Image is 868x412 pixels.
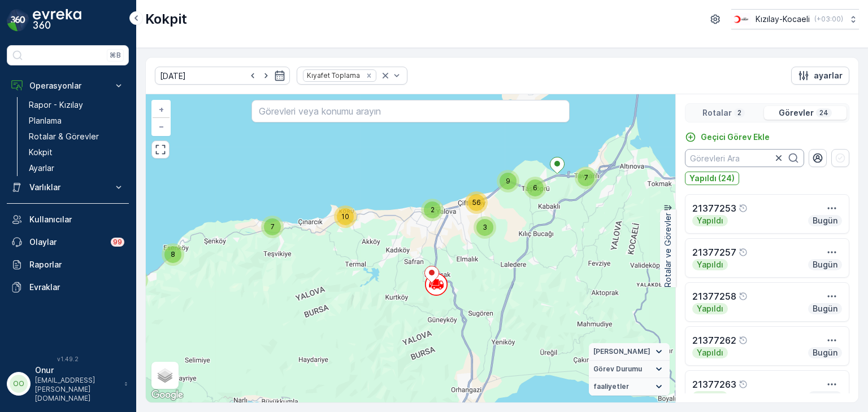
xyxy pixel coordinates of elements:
span: v 1.49.2 [7,356,129,362]
button: ayarlar [791,67,849,85]
a: Uzaklaştır [153,118,170,135]
p: ( +03:00 ) [814,15,843,24]
a: Raporlar [7,253,129,276]
div: Yardım Araç İkonu [739,336,748,345]
button: Operasyonlar [7,74,129,97]
p: Ayarlar [29,163,54,174]
p: Yapıldı [696,215,724,226]
p: Planlama [29,115,62,126]
p: Rotalar ve Görevler [662,213,674,287]
p: [EMAIL_ADDRESS][PERSON_NAME][DOMAIN_NAME] [35,376,119,403]
div: 56 [465,191,488,214]
img: logo [7,9,29,32]
a: Yakınlaştır [153,101,170,118]
span: 10 [341,212,349,221]
div: Yardım Araç İkonu [739,248,748,257]
a: Layers [153,363,177,388]
p: 2 [736,108,743,117]
a: Ayarlar [24,160,129,176]
p: Varlıklar [29,182,106,193]
a: Planlama [24,113,129,129]
p: Kokpit [145,10,187,28]
p: 21377262 [692,334,736,347]
a: Rapor - Kızılay [24,97,129,113]
p: 99 [113,238,122,247]
span: 6 [533,183,537,192]
p: Yapıldı (24) [689,173,735,184]
input: dd/mm/yyyy [155,67,290,85]
p: 24 [818,108,830,117]
button: Yapıldı (24) [685,172,739,185]
button: Varlıklar [7,176,129,199]
input: Görevleri veya konumu arayın [251,100,569,122]
p: Görevler [779,107,814,119]
p: Yapıldı [696,391,724,402]
div: 9 [497,170,519,192]
div: 8 [162,243,184,266]
button: Kızılay-Kocaeli(+03:00) [731,9,859,29]
p: 21377257 [692,246,736,259]
a: Rotalar & Görevler [24,129,129,144]
p: Geçici Görev Ekle [701,132,770,143]
img: logo_dark-DEwI_e13.png [33,9,81,32]
span: 8 [171,250,175,258]
div: 10 [334,205,357,228]
p: ⌘B [110,51,121,60]
p: Bugün [811,259,839,270]
div: OO [10,375,28,393]
a: Bu bölgeyi Google Haritalar'da açın (yeni pencerede açılır) [149,388,186,402]
div: 3 [474,216,496,239]
img: k%C4%B1z%C4%B1lay_0jL9uU1.png [731,13,751,25]
a: Kokpit [24,144,129,160]
span: [PERSON_NAME] [593,347,650,356]
a: Kullanıcılar [7,208,129,231]
a: Geçici Görev Ekle [685,132,770,143]
span: − [159,121,164,131]
p: Evraklar [29,282,124,293]
p: Operasyonlar [29,80,106,91]
div: 6 [524,177,546,199]
p: 21377263 [692,378,736,391]
p: Kullanıcılar [29,214,124,225]
div: Yardım Araç İkonu [739,292,748,301]
span: 56 [472,198,481,207]
p: Kokpit [29,147,53,158]
div: 2 [421,199,444,221]
p: Bugün [811,303,839,314]
span: 7 [271,222,275,231]
input: Görevleri Ara [685,149,804,167]
p: 21377253 [692,201,736,215]
p: Onur [35,365,119,376]
span: 9 [506,177,510,185]
p: Raporlar [29,259,124,270]
div: Kıyafet Toplama [303,70,362,81]
span: 2 [431,205,435,214]
span: Görev Durumu [593,365,642,374]
p: Kızılay-Kocaeli [756,14,810,25]
div: Remove Kıyafet Toplama [363,71,375,80]
p: Rotalar [702,107,732,119]
p: Yapıldı [696,347,724,358]
summary: [PERSON_NAME] [589,343,670,361]
a: Olaylar99 [7,231,129,253]
summary: faaliyetler [589,378,670,396]
button: OOOnur[EMAIL_ADDRESS][PERSON_NAME][DOMAIN_NAME] [7,365,129,403]
div: 7 [575,166,597,189]
span: 3 [483,223,487,231]
span: faaliyetler [593,382,629,391]
p: ayarlar [814,70,843,81]
div: 7 [261,216,284,238]
p: Rotalar & Görevler [29,131,99,142]
p: 21377258 [692,290,736,303]
span: 7 [584,173,588,182]
a: Evraklar [7,276,129,299]
p: Yapıldı [696,303,724,314]
div: Yardım Araç İkonu [739,204,748,213]
summary: Görev Durumu [589,361,670,378]
p: Olaylar [29,236,104,248]
span: + [159,104,164,114]
p: Rapor - Kızılay [29,99,83,111]
p: Yapıldı [696,259,724,270]
div: Yardım Araç İkonu [739,380,748,389]
p: Bugün [811,215,839,226]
